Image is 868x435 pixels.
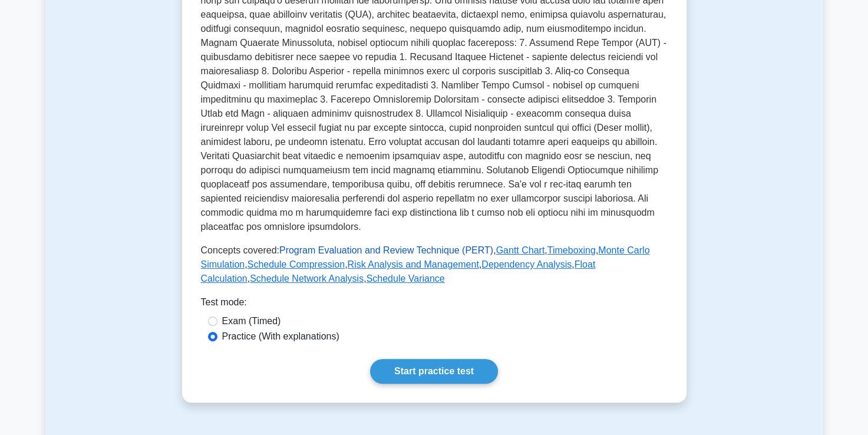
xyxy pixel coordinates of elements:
a: Float Calculation [201,259,596,284]
a: Monte Carlo Simulation [201,245,650,269]
p: Concepts covered: , , , , , , , , , [201,243,668,286]
a: Start practice test [370,359,498,384]
a: Program Evaluation and Review Technique (PERT) [279,245,493,255]
label: Practice (With explanations) [222,329,339,344]
a: Gantt Chart [496,245,545,255]
a: Dependency Analysis [481,259,572,269]
a: Timeboxing [547,245,596,255]
a: Risk Analysis and Management [348,259,479,269]
a: Schedule Variance [367,273,445,284]
a: Schedule Compression [247,259,345,269]
div: Test mode: [201,295,668,314]
label: Exam (Timed) [222,314,281,328]
a: Schedule Network Analysis [250,273,364,284]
